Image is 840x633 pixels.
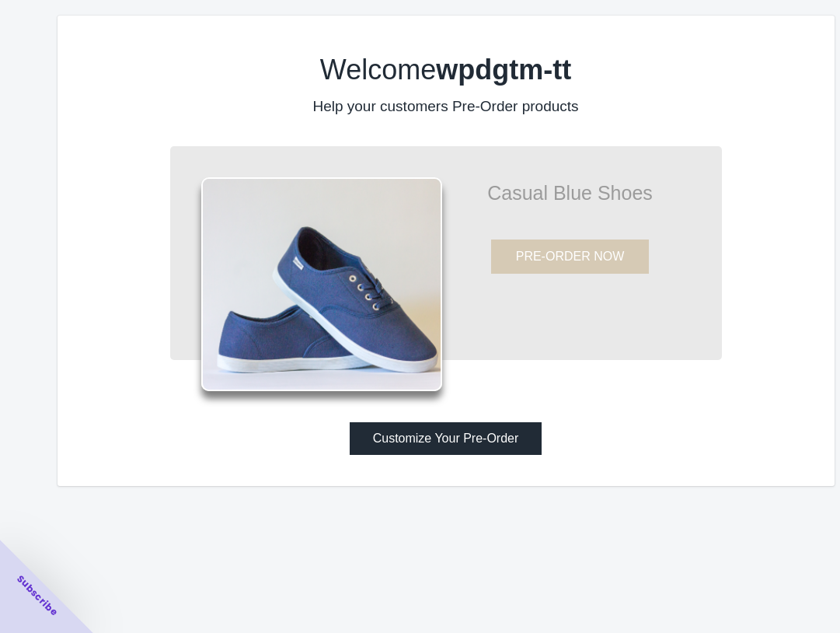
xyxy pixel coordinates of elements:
img: shoes.png [201,177,442,391]
p: Casual Blue Shoes [442,185,699,201]
label: Welcome [320,54,571,86]
b: wpdgtm-tt [436,54,571,86]
button: PRE-ORDER NOW [491,240,650,274]
button: Customize Your Pre-Order [350,422,542,455]
label: Help your customers Pre-Order products [312,98,578,114]
span: Subscribe [14,572,61,619]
